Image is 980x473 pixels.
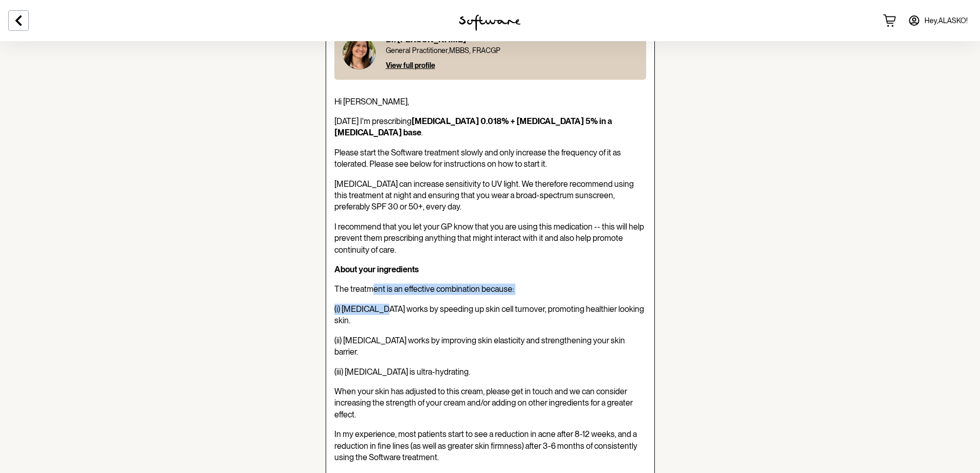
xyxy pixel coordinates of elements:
p: General Practitioner , MBBS, FRACGP [386,46,501,55]
a: Hey,ALASKO! [902,8,974,33]
img: software logo [459,14,521,31]
span: Please start the Software treatment slowly and only increase the frequency of it as tolerated. Pl... [334,148,621,169]
span: Hi [PERSON_NAME], [334,97,409,107]
strong: About your ingredients [334,265,419,274]
span: The treatment is an effective combination because: [334,284,514,294]
span: [DATE] I'm prescribing . [334,116,612,137]
span: (i) [MEDICAL_DATA] works by speeding up skin cell turnover, promoting healthier looking skin. [334,304,644,325]
span: Hey, ALASKO ! [924,16,968,25]
span: When your skin has adjusted to this cream, please get in touch and we can consider increasing the... [334,387,633,419]
span: I recommend that you let your GP know that you are using this medication -- this will help preven... [334,222,644,255]
span: In my experience, most patients start to see a reduction in acne after 8-12 weeks, and a reductio... [334,429,637,462]
span: (iii) [MEDICAL_DATA] is ultra-hydrating. [334,367,470,377]
span: [MEDICAL_DATA] can increase sensitivity to UV light. We therefore recommend using this treatment ... [334,179,634,212]
strong: [MEDICAL_DATA] 0.018% + [MEDICAL_DATA] 5% in a [MEDICAL_DATA] base [334,116,612,137]
button: View full profile [386,61,435,69]
img: Kirsty Allana Wallace-Hor [343,37,376,69]
span: (ii) [MEDICAL_DATA] works by improving skin elasticity and strengthening your skin barrier. [334,336,625,357]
